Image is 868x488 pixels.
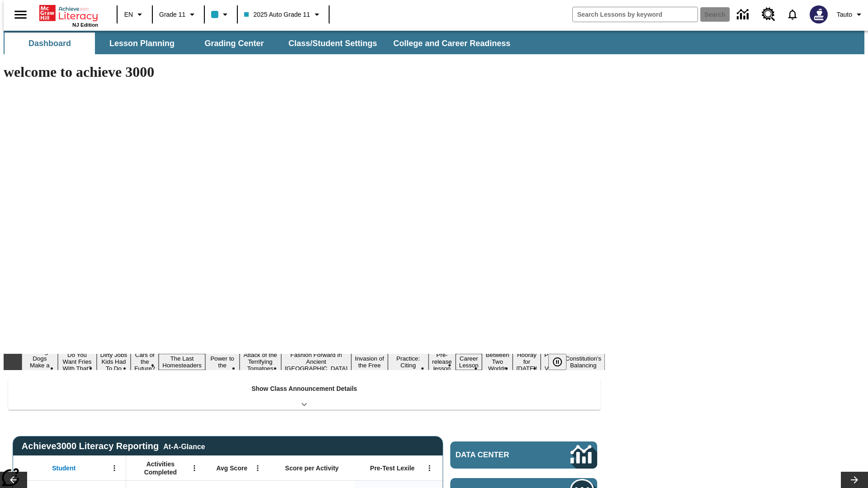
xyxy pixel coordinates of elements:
button: Slide 1 Diving Dogs Make a Splash [22,347,58,377]
span: Avg Score [216,464,247,472]
button: Slide 6 Solar Power to the People [205,347,240,377]
a: Data Center [450,441,597,469]
span: Student [52,464,75,472]
input: search field [573,7,698,22]
a: Resource Center, Will open in new tab [756,2,781,27]
button: Dashboard [5,33,95,54]
span: Achieve3000 Literacy Reporting [22,441,205,451]
img: Avatar [810,5,828,23]
a: Data Center [731,2,756,27]
span: Grade 11 [159,10,185,19]
span: Data Center [456,450,540,460]
button: Slide 12 Career Lesson [456,354,482,370]
button: Slide 10 Mixed Practice: Citing Evidence [388,347,429,377]
button: Slide 14 Hooray for Constitution Day! [513,350,541,373]
button: Slide 9 The Invasion of the Free CD [351,347,388,377]
button: Slide 5 The Last Homesteaders [159,354,205,370]
button: Pause [548,354,566,370]
button: Profile/Settings [833,6,868,23]
button: Slide 11 Pre-release lesson [429,350,456,373]
button: Language: EN, Select a language [120,6,149,23]
button: Open Menu [188,461,201,475]
button: Lesson carousel, Next [841,472,868,488]
button: Slide 4 Cars of the Future? [131,350,159,373]
a: Notifications [781,3,804,26]
h1: welcome to achieve 3000 [4,64,605,80]
p: Show Class Announcement Details [251,384,357,394]
button: Open Menu [251,461,264,475]
button: Class color is light blue. Change class color [208,6,234,23]
button: Slide 16 The Constitution's Balancing Act [561,347,605,377]
button: Slide 3 Dirty Jobs Kids Had To Do [97,350,131,373]
button: Class: 2025 Auto Grade 11, Select your class [241,6,325,23]
span: EN [124,10,133,19]
button: Lesson Planning [97,33,187,54]
span: Activities Completed [131,460,190,476]
button: Select a new avatar [804,3,833,26]
button: Grading Center [189,33,279,54]
div: SubNavbar [4,31,864,54]
button: Class/Student Settings [281,33,384,54]
button: Open Menu [423,461,436,475]
div: Home [39,3,98,28]
span: Score per Activity [285,464,339,472]
button: Grade: Grade 11, Select a grade [156,6,201,23]
span: NJ Edition [72,22,98,28]
button: Slide 7 Attack of the Terrifying Tomatoes [240,350,281,373]
div: Show Class Announcement Details [8,379,600,410]
span: Tauto [837,10,852,19]
div: Pause [548,354,576,370]
button: Slide 15 Point of View [541,350,561,373]
button: College and Career Readiness [386,33,518,54]
button: Slide 8 Fashion Forward in Ancient Rome [281,350,351,373]
button: Slide 13 Between Two Worlds [482,350,513,373]
a: Home [39,4,98,22]
span: Pre-Test Lexile [370,464,415,472]
div: At-A-Glance [163,441,205,451]
span: 2025 Auto Grade 11 [244,10,310,19]
div: SubNavbar [4,33,519,54]
button: Slide 2 Do You Want Fries With That? [58,350,97,373]
button: Open side menu [7,1,34,28]
button: Open Menu [108,461,121,475]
